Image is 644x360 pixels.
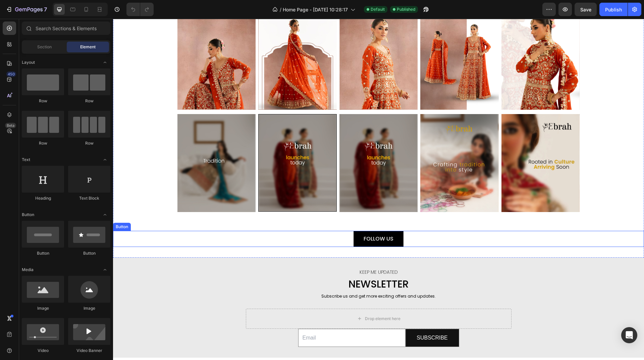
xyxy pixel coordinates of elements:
[252,297,287,303] div: Drop element here
[580,7,591,12] span: Save
[64,95,143,193] img: gempages_584924809373155986-c1101b6e-c148-475c-8110-19072fe1ae24.jpg
[22,305,64,311] div: Image
[22,59,35,65] span: Layout
[100,264,110,275] span: Toggle open
[280,6,281,13] span: /
[22,21,110,35] input: Search Sections & Elements
[5,123,16,128] div: Beta
[165,250,366,257] h2: Keep me updated
[599,3,628,16] button: Publish
[166,274,366,281] p: Subscribe us and get more exciting offers and updates.
[100,154,110,165] span: Toggle open
[68,305,110,311] div: Image
[22,157,30,163] span: Text
[6,71,16,77] div: 450
[240,212,290,228] a: FOLLOW US
[113,19,644,360] iframe: Design area
[605,6,622,13] div: Publish
[575,3,597,16] button: Save
[100,57,110,68] span: Toggle open
[304,314,334,324] div: SUBSCRIBE
[68,195,110,201] div: Text Block
[371,6,385,12] span: Default
[22,98,64,104] div: Row
[44,5,47,13] p: 7
[126,3,154,16] div: Undo/Redo
[397,6,415,12] span: Published
[226,95,305,193] img: gempages_584924809373155986-6ab68ef4-e0e6-4c2c-87c6-e15ba3c2e583.jpg
[22,140,64,146] div: Row
[68,250,110,256] div: Button
[283,6,348,13] span: Home Page - [DATE] 10:28:17
[22,348,64,354] div: Video
[388,95,467,193] img: gempages_584924809373155986-6c196fdc-e6ca-4776-bed0-5e3dbb952ece.webp
[80,44,96,50] span: Element
[165,258,366,272] h2: Newsletter
[68,140,110,146] div: Row
[37,44,52,50] span: Section
[68,98,110,104] div: Row
[22,212,34,218] span: Button
[307,95,386,193] img: gempages_584924809373155986-8b61dfcb-3331-4a24-b5b8-2cea2a3906d6.jpg
[185,310,292,328] input: Email
[22,267,34,273] span: Media
[145,95,224,193] img: gempages_584924809373155986-6ab68ef4-e0e6-4c2c-87c6-e15ba3c2e583.jpg
[1,205,16,211] div: Button
[251,216,280,224] p: FOLLOW US
[22,195,64,201] div: Heading
[621,327,637,343] div: Open Intercom Messenger
[3,3,50,16] button: 7
[293,310,346,328] button: SUBSCRIBE
[68,348,110,354] div: Video Banner
[22,250,64,256] div: Button
[100,209,110,220] span: Toggle open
